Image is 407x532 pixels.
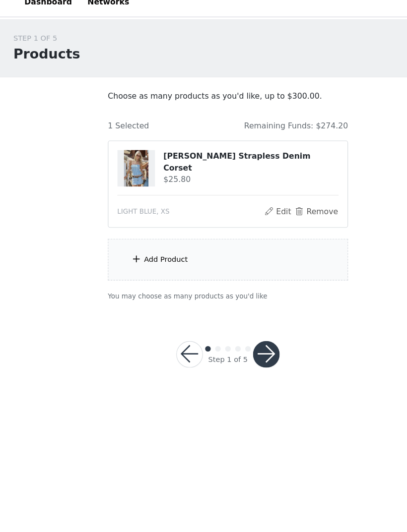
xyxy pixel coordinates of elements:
button: Remove [263,194,302,206]
img: Camelia Strapless Denim Corset [111,145,133,178]
span: LIGHT BLUE, XS [105,196,151,205]
p: Choose as many products as you'd like, up to $300.00. [96,92,311,103]
div: Add Product [129,238,168,248]
h4: Remaining Funds: $274.20 [218,118,311,129]
div: Step 1 of 5 [186,328,221,338]
h4: 1 Selected [96,118,133,129]
button: Edit [235,194,261,206]
div: avatar [370,5,380,21]
p: You may choose as many products as you'd like [96,271,311,280]
h4: [PERSON_NAME] Strapless Denim Corset [146,146,302,167]
h1: Products [12,51,71,68]
a: Networks [72,2,121,24]
div: STEP 1 OF 5 [12,41,71,51]
a: Dashboard [16,2,70,24]
h4: $25.80 [146,167,302,177]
